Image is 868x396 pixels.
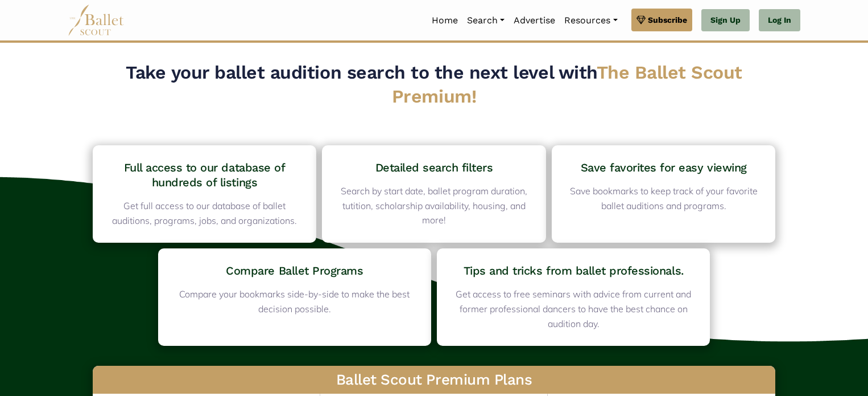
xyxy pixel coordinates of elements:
h4: Compare Ballet Programs [173,263,416,278]
a: Resources [560,9,622,32]
h2: Take your ballet audition search to the next level with [87,61,782,108]
a: Home [427,9,462,32]
h3: Ballet Scout Premium Plans [93,366,776,394]
h4: Detailed search filters [337,160,531,175]
p: Compare your bookmarks side-by-side to make the best decision possible. [173,287,416,316]
p: Save bookmarks to keep track of your favorite ballet auditions and programs. [567,184,761,213]
h4: Full access to our database of hundreds of listings [108,160,302,190]
img: gem.svg [636,14,646,26]
a: Search [462,9,509,32]
a: Log In [759,9,800,32]
p: Search by start date, ballet program duration, tutition, scholarship availability, housing, and m... [337,184,531,228]
p: Get access to free seminars with advice from current and former professional dancers to have the ... [452,287,695,331]
span: The Ballet Scout Premium! [392,62,742,107]
h4: Save favorites for easy viewing [567,160,761,175]
a: Advertise [509,9,560,32]
p: Get full access to our database of ballet auditions, programs, jobs, and organizations. [108,199,302,228]
span: Subscribe [648,14,687,26]
a: Sign Up [701,9,750,32]
h4: Tips and tricks from ballet professionals. [452,263,695,278]
a: Subscribe [631,9,692,31]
